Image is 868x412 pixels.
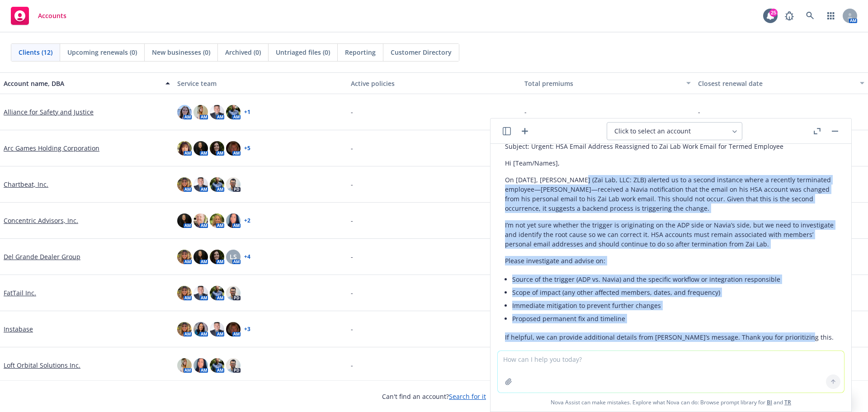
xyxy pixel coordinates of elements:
a: Accounts [7,3,70,28]
a: BI [767,398,772,406]
a: TR [784,398,791,406]
img: photo [226,286,241,300]
a: + 1 [244,109,250,115]
img: photo [226,358,241,373]
span: - [351,324,353,334]
img: photo [193,286,208,300]
a: Loft Orbital Solutions Inc. [4,360,80,370]
img: photo [177,250,192,264]
img: photo [210,141,224,156]
a: Switch app [822,7,840,25]
img: photo [193,358,208,373]
li: Proposed permanent fix and timeline [512,312,837,325]
img: photo [177,213,192,228]
img: photo [226,141,241,156]
span: Can't find an account? [382,392,486,401]
img: photo [226,213,241,228]
img: photo [177,322,192,336]
span: - [351,107,353,117]
p: Subject: Urgent: HSA Email Address Reassigned to Zai Lab Work Email for Termed Employee [505,142,837,151]
button: Total premiums [521,72,694,94]
img: photo [193,250,208,264]
span: Nova Assist can make mistakes. Explore what Nova can do: Browse prompt library for and [494,393,848,412]
span: - [351,288,353,298]
img: photo [177,286,192,300]
li: Scope of impact (any other affected members, dates, and frequency) [512,286,837,299]
img: photo [226,105,241,119]
img: photo [193,213,208,228]
span: - [351,180,353,189]
p: Hi [Team/Names], [505,158,837,168]
a: Report a Bug [780,7,798,25]
span: - [351,252,353,261]
img: photo [193,105,208,119]
span: Clients (12) [19,47,52,57]
a: Chartbeat, Inc. [4,180,48,189]
button: Closest renewal date [694,72,868,94]
img: photo [177,177,192,192]
span: LS [230,252,237,261]
p: Best regards, [Your Name] [505,349,837,359]
a: Del Grande Dealer Group [4,252,80,261]
a: Arc Games Holding Corporation [4,143,99,153]
span: - [351,360,353,370]
img: photo [177,105,192,119]
p: Please investigate and advise on: [505,256,837,265]
li: Immediate mitigation to prevent further changes [512,299,837,312]
a: + 4 [244,254,250,260]
li: Source of the trigger (ADP vs. Navia) and the specific workflow or integration responsible [512,273,837,286]
span: New businesses (0) [152,47,210,57]
div: Active policies [351,79,517,88]
img: photo [210,322,224,336]
img: photo [177,358,192,373]
button: Click to select an account [607,122,742,140]
a: Search for it [449,392,486,401]
button: Service team [174,72,347,94]
span: Reporting [345,47,376,57]
span: - [698,107,700,117]
img: photo [210,177,224,192]
a: Search [801,7,819,25]
img: photo [226,322,241,336]
a: FatTail Inc. [4,288,36,298]
span: - [524,107,527,117]
span: Archived (0) [225,47,261,57]
img: photo [193,322,208,336]
div: 25 [769,9,778,17]
img: photo [210,286,224,300]
img: photo [193,141,208,156]
div: Service team [177,79,344,88]
p: I’m not yet sure whether the trigger is originating on the ADP side or Navia’s side, but we need ... [505,220,837,249]
div: Closest renewal date [698,79,854,88]
img: photo [210,213,224,228]
span: Customer Directory [391,47,452,57]
a: + 3 [244,327,250,332]
a: Alliance for Safety and Justice [4,107,94,117]
button: Active policies [347,72,521,94]
img: photo [177,141,192,156]
img: photo [210,105,224,119]
a: Instabase [4,324,33,334]
span: - [351,143,353,153]
span: Accounts [38,12,66,19]
a: + 2 [244,218,250,223]
p: If helpful, we can provide additional details from [PERSON_NAME]’s message. Thank you for priorit... [505,332,837,342]
div: Account name, DBA [4,79,160,88]
img: photo [193,177,208,192]
div: Total premiums [524,79,681,88]
span: Upcoming renewals (0) [67,47,137,57]
span: Untriaged files (0) [276,47,330,57]
img: photo [226,177,241,192]
img: photo [210,358,224,373]
a: Concentric Advisors, Inc. [4,216,78,225]
p: On [DATE], [PERSON_NAME] (Zai Lab, LLC: ZLB) alerted us to a second instance where a recently ter... [505,175,837,213]
a: + 5 [244,146,250,151]
span: - [351,216,353,225]
span: Click to select an account [614,127,691,136]
img: photo [210,250,224,264]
